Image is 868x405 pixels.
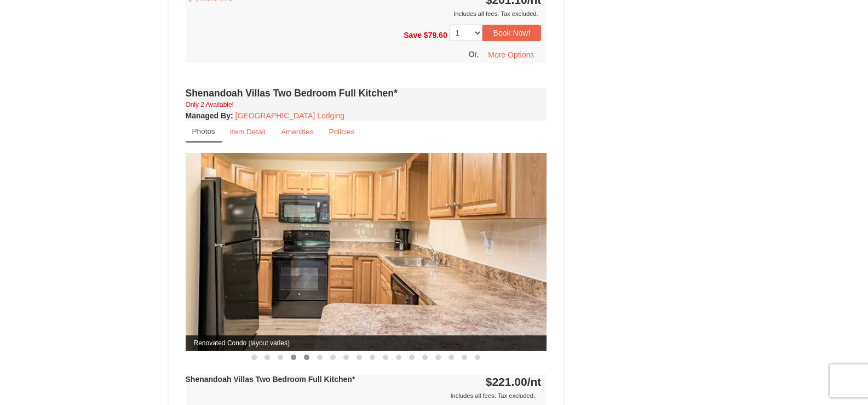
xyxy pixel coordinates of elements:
[186,390,542,401] div: Includes all fees. Tax excluded.
[186,111,233,120] strong: :
[223,121,273,142] a: Item Detail
[481,47,541,63] button: More Options
[274,121,321,142] a: Amenities
[404,30,422,39] span: Save
[186,8,542,19] div: Includes all fees. Tax excluded.
[186,111,231,120] span: Managed By
[192,127,215,135] small: Photos
[186,335,547,351] span: Renovated Condo (layout varies)
[329,128,354,136] small: Policies
[186,101,234,109] small: Only 2 Available!
[527,375,542,388] span: /nt
[469,50,479,59] span: Or,
[321,121,361,142] a: Policies
[235,111,344,120] a: [GEOGRAPHIC_DATA] Lodging
[230,128,266,136] small: Item Detail
[281,128,314,136] small: Amenities
[186,121,222,142] a: Photos
[424,30,447,39] span: $79.60
[186,88,547,99] h4: Shenandoah Villas Two Bedroom Full Kitchen*
[482,25,542,41] button: Book Now!
[186,153,547,351] img: Renovated Condo (layout varies)
[486,375,542,388] strong: $221.00
[186,375,355,384] strong: Shenandoah Villas Two Bedroom Full Kitchen*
